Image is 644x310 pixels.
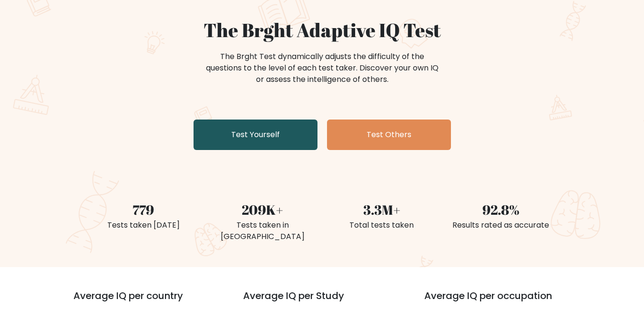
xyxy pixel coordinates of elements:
[328,200,436,220] div: 3.3M+
[327,120,451,150] a: Test Others
[203,51,441,85] div: The Brght Test dynamically adjusts the difficulty of the questions to the level of each test take...
[90,200,197,220] div: 779
[328,220,436,231] div: Total tests taken
[209,200,317,220] div: 209K+
[194,120,317,150] a: Test Yourself
[447,200,555,220] div: 92.8%
[447,220,555,231] div: Results rated as accurate
[90,220,197,231] div: Tests taken [DATE]
[90,19,555,41] h1: The Brght Adaptive IQ Test
[209,220,317,242] div: Tests taken in [GEOGRAPHIC_DATA]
